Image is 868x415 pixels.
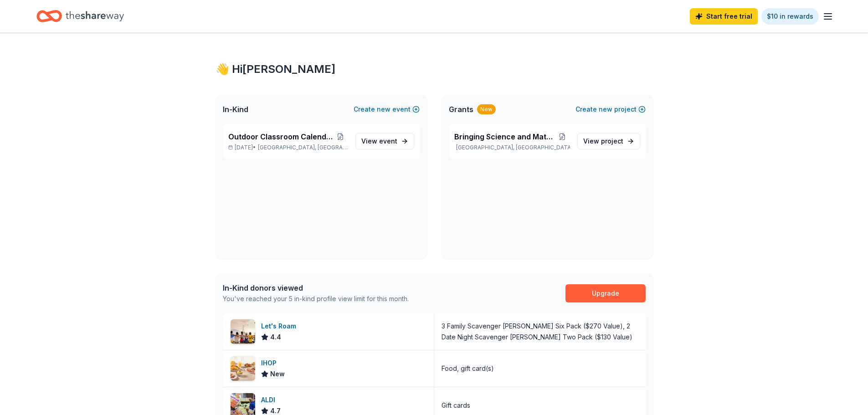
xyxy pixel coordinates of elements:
[454,131,555,142] span: Bringing Science and Math to Life
[442,400,470,411] div: Gift cards
[270,369,285,379] span: New
[354,104,420,115] button: Createnewevent
[216,62,653,77] div: 👋 Hi [PERSON_NAME]
[583,136,623,147] span: View
[565,284,646,302] a: Upgrade
[577,133,640,149] a: View project
[442,363,494,374] div: Food, gift card(s)
[454,144,570,151] p: [GEOGRAPHIC_DATA], [GEOGRAPHIC_DATA]
[690,8,758,25] a: Start free trial
[228,131,333,142] span: Outdoor Classroom Calendar Raffle
[355,133,414,149] a: View event
[258,144,348,151] span: [GEOGRAPHIC_DATA], [GEOGRAPHIC_DATA]
[477,104,496,114] div: New
[261,395,281,405] div: ALDI
[36,5,124,27] a: Home
[377,104,390,115] span: new
[601,137,623,145] span: project
[442,321,638,343] div: 3 Family Scavenger [PERSON_NAME] Six Pack ($270 Value), 2 Date Night Scavenger [PERSON_NAME] Two ...
[223,104,248,115] span: In-Kind
[231,356,255,381] img: Image for IHOP
[261,358,285,369] div: IHOP
[231,319,255,344] img: Image for Let's Roam
[223,282,409,293] div: In-Kind donors viewed
[261,321,300,332] div: Let's Roam
[761,8,819,25] a: $10 in rewards
[361,136,397,147] span: View
[223,293,409,304] div: You've reached your 5 in-kind profile view limit for this month.
[379,137,397,145] span: event
[575,104,646,115] button: Createnewproject
[449,104,473,115] span: Grants
[228,144,348,151] p: [DATE] •
[599,104,612,115] span: new
[270,332,281,343] span: 4.4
